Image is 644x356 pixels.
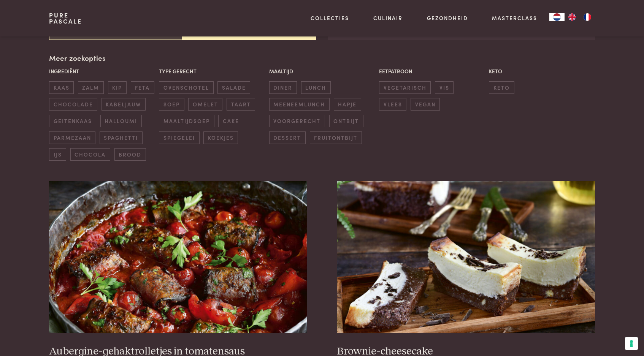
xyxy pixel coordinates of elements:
[49,148,66,161] span: ijs
[159,131,199,144] span: spiegelei
[549,13,595,21] aside: Language selected: Nederlands
[188,98,222,111] span: omelet
[625,337,638,350] button: Uw voorkeuren voor toestemming voor trackingtechnologieën
[159,115,214,127] span: maaltijdsoep
[114,148,146,161] span: brood
[49,81,74,94] span: kaas
[269,67,375,75] p: Maaltijd
[373,14,403,22] a: Culinair
[203,131,238,144] span: koekjes
[329,115,363,127] span: ontbijt
[100,115,142,127] span: halloumi
[108,81,127,94] span: kip
[565,13,580,21] a: EN
[269,81,297,94] span: diner
[159,67,265,75] p: Type gerecht
[334,98,361,111] span: hapje
[131,81,154,94] span: feta
[159,98,184,111] span: soep
[492,14,537,22] a: Masterclass
[427,14,468,22] a: Gezondheid
[218,115,243,127] span: cake
[301,81,331,94] span: lunch
[379,81,431,94] span: vegetarisch
[549,13,565,21] a: NL
[565,13,595,21] ul: Language list
[549,13,565,21] div: Language
[269,115,325,127] span: voorgerecht
[489,81,514,94] span: keto
[217,81,250,94] span: salade
[337,181,595,333] img: Brownie-cheesecake
[49,67,155,75] p: Ingrediënt
[310,131,362,144] span: fruitontbijt
[311,14,349,22] a: Collecties
[100,131,143,144] span: spaghetti
[269,98,330,111] span: meeneemlunch
[159,81,213,94] span: ovenschotel
[435,81,454,94] span: vis
[49,12,82,24] a: PurePascale
[227,98,255,111] span: taart
[78,81,104,94] span: zalm
[489,67,595,75] p: Keto
[49,115,96,127] span: geitenkaas
[49,181,307,333] img: Aubergine-gehaktrolletjes in tomatensaus
[70,148,110,161] span: chocola
[379,98,406,111] span: vlees
[580,13,595,21] a: FR
[379,67,485,75] p: Eetpatroon
[269,131,306,144] span: dessert
[49,98,97,111] span: chocolade
[102,98,146,111] span: kabeljauw
[49,131,95,144] span: parmezaan
[411,98,440,111] span: vegan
